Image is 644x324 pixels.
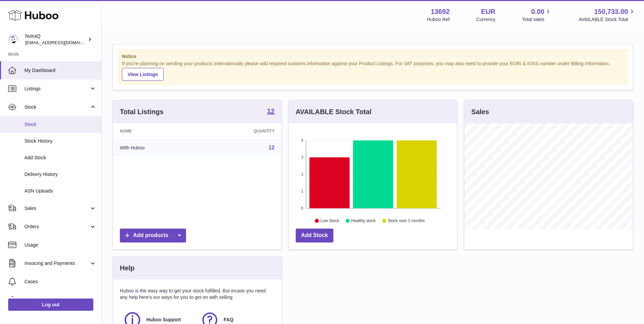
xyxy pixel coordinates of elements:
[267,108,274,114] strong: 12
[24,86,89,92] span: Listings
[120,107,164,116] h3: Total Listings
[481,7,495,16] strong: EUR
[120,229,186,242] a: Add products
[522,16,552,23] span: Total sales
[296,107,371,116] h3: AVAILABLE Stock Total
[113,123,202,139] th: Name
[25,40,100,45] span: [EMAIL_ADDRESS][DOMAIN_NAME]
[320,218,339,223] text: Low Stock
[24,155,96,161] span: Add Stock
[24,205,89,212] span: Sales
[301,155,303,159] text: 3
[531,7,545,16] span: 0.00
[388,218,425,223] text: Stock over 2 months
[301,206,303,210] text: 0
[578,7,636,23] a: 150,733.00 AVAILABLE Stock Total
[24,242,96,248] span: Usage
[351,218,376,223] text: Healthy stock
[24,104,89,110] span: Stock
[431,7,450,16] strong: 13692
[471,107,489,116] h3: Sales
[8,34,18,44] img: log@nutraq.com
[24,223,89,230] span: Orders
[122,53,624,60] strong: Notice
[122,60,624,81] div: If you're planning on sending your products internationally please add required customs informati...
[202,123,281,139] th: Quantity
[24,260,89,267] span: Invoicing and Payments
[113,139,202,157] td: With Huboo
[24,171,96,178] span: Delivery History
[522,7,552,23] a: 0.00 Total sales
[578,16,636,23] span: AVAILABLE Stock Total
[8,299,93,311] a: Log out
[24,138,96,144] span: Stock History
[427,16,450,23] div: Huboo Ref
[301,172,303,176] text: 2
[24,67,96,74] span: My Dashboard
[301,189,303,193] text: 1
[296,229,333,242] a: Add Stock
[120,288,275,301] p: Huboo is the easy way to get your stock fulfilled. But incase you need any help here's our ways f...
[224,317,234,323] span: FAQ
[120,264,134,273] h3: Help
[476,16,496,23] div: Currency
[269,145,275,150] a: 12
[146,317,181,323] span: Huboo Support
[24,121,96,128] span: Stock
[122,68,164,81] a: View Listings
[267,108,274,116] a: 12
[301,138,303,142] text: 4
[25,33,86,46] div: NutraQ
[24,188,96,194] span: ASN Uploads
[594,7,628,16] span: 150,733.00
[24,278,96,285] span: Cases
